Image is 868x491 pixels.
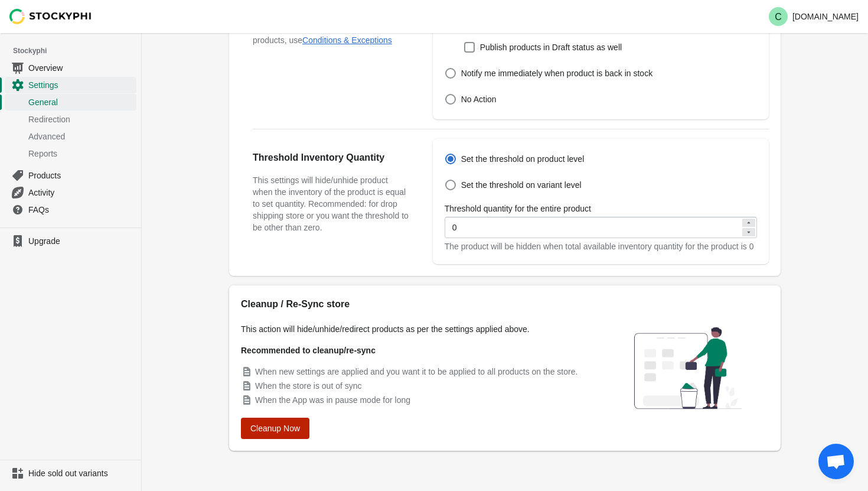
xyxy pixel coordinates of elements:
[253,174,409,233] h3: This settings will hide/unhide product when the inventory of the product is equal to set quantity...
[253,22,409,46] p: In case you want to exclude or allow few products, use
[445,240,757,252] div: The product will be hidden when total available inventory quantity for the product is 0
[28,170,134,181] span: Products
[241,346,376,355] strong: Recommended to cleanup/re-sync
[769,7,788,26] span: Avatar with initials C
[775,12,782,22] text: C
[5,59,136,76] a: Overview
[9,9,92,24] img: Stockyphi
[13,45,141,57] span: Stockyphi
[480,41,622,53] span: Publish products in Draft status as well
[5,465,136,482] a: Hide sold out variants
[255,381,362,391] span: When the store is out of sync
[461,67,652,79] span: Notify me immediately when product is back in stock
[302,35,392,45] button: Conditions & Exceptions
[818,444,854,479] div: Open chat
[28,96,134,108] span: General
[241,418,309,439] button: Cleanup Now
[5,128,136,145] a: Advanced
[28,467,134,479] span: Hide sold out variants
[241,323,595,335] p: This action will hide/unhide/redirect products as per the settings applied above.
[28,113,134,125] span: Redirection
[28,148,134,160] span: Reports
[5,145,136,162] a: Reports
[461,179,582,191] span: Set the threshold on variant level
[5,110,136,128] a: Redirection
[28,235,134,247] span: Upgrade
[5,93,136,110] a: General
[253,151,409,165] h2: Threshold Inventory Quantity
[461,153,585,165] span: Set the threshold on product level
[5,233,136,249] a: Upgrade
[250,424,300,433] span: Cleanup Now
[792,12,859,21] p: [DOMAIN_NAME]
[28,187,134,199] span: Activity
[255,395,410,405] span: When the App was in pause mode for long
[5,167,136,184] a: Products
[28,204,134,216] span: FAQs
[445,203,591,214] label: Threshold quantity for the entire product
[255,367,577,376] span: When new settings are applied and you want it to be applied to all products on the store.
[5,201,136,218] a: FAQs
[241,297,595,311] h2: Cleanup / Re-Sync store
[28,62,134,74] span: Overview
[461,93,497,105] span: No Action
[5,76,136,93] a: Settings
[5,184,136,201] a: Activity
[28,131,134,142] span: Advanced
[28,79,134,91] span: Settings
[764,5,863,28] button: Avatar with initials C[DOMAIN_NAME]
